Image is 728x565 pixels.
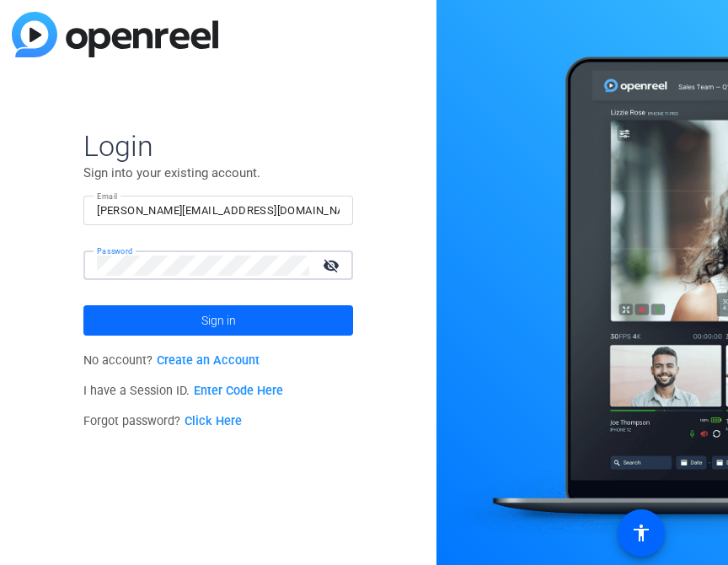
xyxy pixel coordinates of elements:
[201,299,236,342] span: Sign in
[83,414,242,428] span: Forgot password?
[97,201,340,221] input: Enter Email Address
[83,353,260,368] span: No account?
[157,353,260,368] a: Create an Account
[12,12,218,57] img: blue-gradient.svg
[97,246,133,256] mat-label: Password
[194,384,283,398] a: Enter Code Here
[83,164,353,182] p: Sign into your existing account.
[313,253,353,277] mat-icon: visibility_off
[83,305,353,336] button: Sign in
[97,191,118,201] mat-label: Email
[631,523,651,543] mat-icon: accessibility
[185,414,242,428] a: Click Here
[83,128,353,164] span: Login
[83,384,283,398] span: I have a Session ID.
